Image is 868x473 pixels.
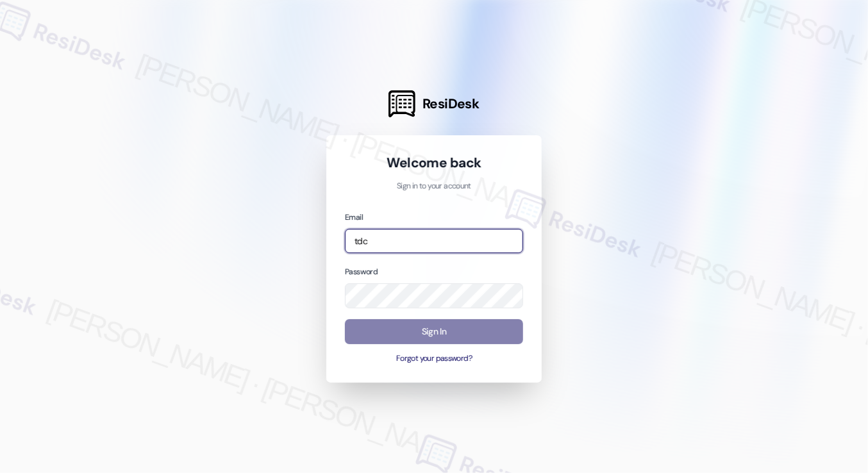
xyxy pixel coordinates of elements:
input: name@example.com [345,229,523,254]
h1: Welcome back [345,154,523,172]
label: Password [345,267,378,277]
p: Sign in to your account [345,181,523,192]
button: Forgot your password? [345,353,523,365]
span: ResiDesk [422,95,480,113]
button: Sign In [345,319,523,344]
label: Email [345,212,363,222]
img: ResiDesk Logo [388,90,415,117]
